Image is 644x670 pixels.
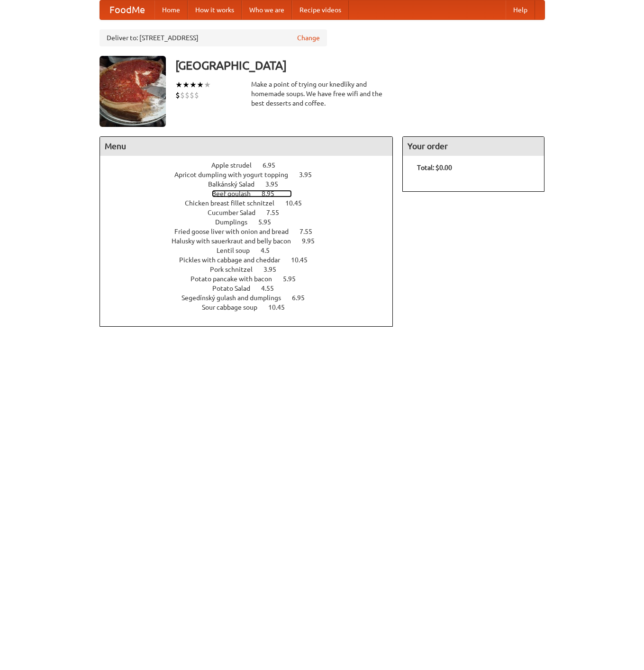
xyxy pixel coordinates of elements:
span: 3.95 [299,171,321,179]
span: 4.55 [261,285,283,292]
span: Pickles with cabbage and cheddar [179,256,290,264]
li: ★ [182,80,190,90]
span: Lentil soup [217,247,259,254]
span: Cucumber Salad [208,209,265,216]
span: Beef goulash [212,190,260,197]
span: Apricot dumpling with yogurt topping [174,171,298,179]
a: Apricot dumpling with yogurt topping 3.95 [174,171,329,179]
span: Sour cabbage soup [202,304,267,311]
a: Potato pancake with bacon 5.95 [190,275,313,283]
a: Lentil soup 4.5 [217,247,287,254]
span: 7.55 [299,228,322,235]
a: FoodMe [100,0,154,19]
a: Balkánský Salad 3.95 [208,180,296,188]
span: 5.95 [258,218,281,226]
span: 3.95 [265,180,288,188]
a: Who we are [242,0,292,19]
li: ★ [204,80,211,90]
li: ★ [190,80,197,90]
span: 5.95 [283,275,305,283]
a: Cucumber Salad 7.55 [208,209,297,216]
a: Halusky with sauerkraut and belly bacon 9.95 [172,237,332,245]
a: Apple strudel 6.95 [211,161,293,169]
a: Chicken breast fillet schnitzel 10.45 [185,199,319,207]
span: Potato pancake with bacon [190,275,281,283]
div: Deliver to: [STREET_ADDRESS] [100,29,327,46]
a: How it works [188,0,242,19]
li: ★ [175,80,182,90]
h3: [GEOGRAPHIC_DATA] [175,56,545,75]
li: $ [194,90,199,100]
a: Home [154,0,188,19]
span: Balkánský Salad [208,180,264,188]
a: Recipe videos [292,0,349,19]
span: Halusky with sauerkraut and belly bacon [172,237,300,245]
a: Dumplings 5.95 [215,218,289,226]
span: Apple strudel [211,161,261,169]
div: Make a point of trying our knedlíky and homemade soups. We have free wifi and the best desserts a... [251,80,393,108]
li: $ [190,90,194,100]
span: 4.5 [261,247,279,254]
a: Change [297,33,320,43]
a: Segedínský gulash and dumplings 6.95 [181,294,322,302]
span: 10.45 [291,256,317,264]
span: 8.95 [262,190,284,197]
li: $ [180,90,185,100]
span: 7.55 [266,209,289,216]
span: 10.45 [285,199,311,207]
span: Fried goose liver with onion and bread [174,228,298,235]
span: Pork schnitzel [210,266,262,273]
span: Dumplings [215,218,257,226]
span: Potato Salad [212,285,260,292]
a: Sour cabbage soup 10.45 [202,304,302,311]
a: Help [506,0,535,19]
a: Potato Salad 4.55 [212,285,291,292]
a: Pickles with cabbage and cheddar 10.45 [179,256,325,264]
h4: Menu [100,137,393,156]
img: angular.jpg [100,56,166,127]
li: ★ [197,80,204,90]
span: Segedínský gulash and dumplings [181,294,290,302]
li: $ [175,90,180,100]
span: 10.45 [268,304,294,311]
h4: Your order [403,137,544,156]
span: 9.95 [302,237,324,245]
a: Pork schnitzel 3.95 [210,266,294,273]
span: 6.95 [292,294,314,302]
span: 3.95 [263,266,286,273]
span: 6.95 [263,161,285,169]
span: Chicken breast fillet schnitzel [185,199,284,207]
li: $ [185,90,190,100]
a: Fried goose liver with onion and bread 7.55 [174,228,330,235]
a: Beef goulash 8.95 [212,190,292,197]
b: Total: $0.00 [417,164,452,171]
